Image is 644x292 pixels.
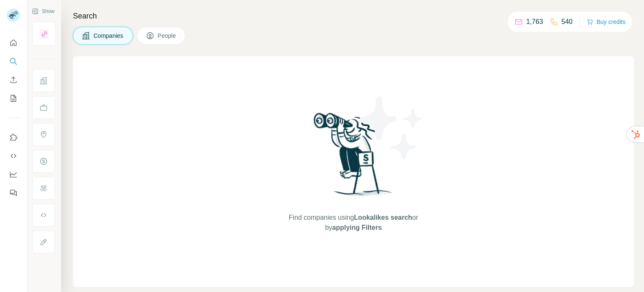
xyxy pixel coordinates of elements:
span: Lookalikes search [354,214,412,221]
span: applying Filters [332,224,382,231]
button: Buy credits [587,16,626,28]
button: Enrich CSV [7,72,20,87]
button: Dashboard [7,167,20,182]
button: Search [7,54,20,69]
p: 1,763 [526,17,543,27]
p: 540 [561,17,573,27]
button: Use Surfe API [7,148,20,163]
button: Quick start [7,35,20,50]
button: Show [26,5,60,18]
img: Surfe Illustration - Stars [353,90,429,166]
span: Find companies using or by [286,213,421,233]
span: Companies [93,32,124,40]
h4: Search [73,10,634,22]
img: Surfe Illustration - Woman searching with binoculars [310,110,397,204]
button: Use Surfe on LinkedIn [7,130,20,145]
button: My lists [7,91,20,106]
button: Feedback [7,185,20,200]
span: People [158,32,177,40]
